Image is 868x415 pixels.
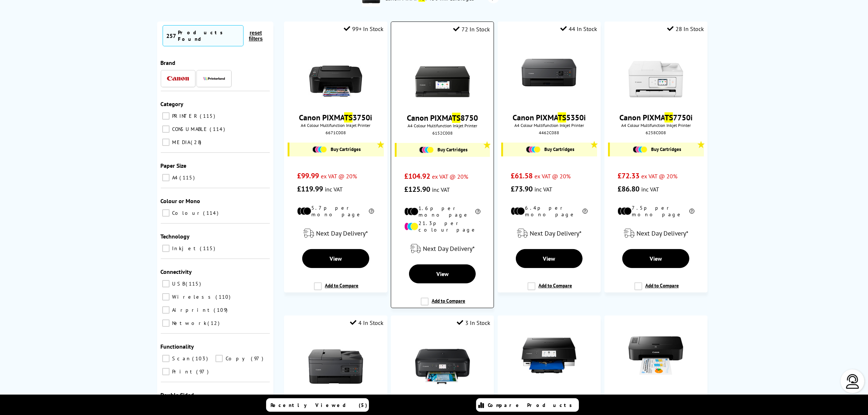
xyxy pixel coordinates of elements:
[619,112,693,123] a: Canon PIXMATS7750i
[251,355,265,362] span: 97
[161,233,190,240] span: Technology
[618,171,639,181] span: £72.33
[457,319,490,326] div: 3 In Stock
[501,223,597,244] div: modal_delivery
[244,30,268,42] button: reset filters
[171,355,192,362] span: Scan
[297,184,323,194] span: £119.99
[171,320,207,326] span: Network
[325,186,343,193] span: inc VAT
[432,173,468,180] span: ex VAT @ 20%
[224,355,250,362] span: Copy
[528,282,572,296] label: Add to Compare
[610,130,702,135] div: 6258C008
[293,146,380,153] a: Buy Cartridges
[266,398,369,412] a: Recently Viewed (5)
[178,29,240,42] div: Products Found
[297,205,374,218] li: 5.7p per mono page
[421,298,465,311] label: Add to Compare
[299,112,372,123] a: Canon PIXMATS3750i
[171,126,209,132] span: CONSUMABLE
[628,328,683,383] img: Canon-PIXMA-TS205-Front-Print-Small.jpg
[667,25,704,32] div: 28 In Stock
[161,162,187,169] span: Paper Size
[511,205,588,218] li: 6.4p per mono page
[423,244,475,253] span: Next Day Delivery*
[432,186,450,193] span: inc VAT
[330,255,342,262] span: View
[210,126,227,132] span: 114
[452,113,460,123] mark: TS
[167,32,176,39] span: 257
[404,171,430,181] span: £104.92
[196,368,211,375] span: 97
[171,245,199,252] span: Inkjet
[350,319,384,326] div: 4 In Stock
[665,112,673,123] mark: TS
[162,368,170,375] input: Print 97
[162,306,170,314] input: Airprint 109
[162,139,170,146] input: MEDIA 28
[161,59,176,66] span: Brand
[162,293,170,300] input: Wireless 110
[171,294,215,300] span: Wireless
[453,26,490,33] div: 72 In Stock
[171,280,185,287] span: USB
[312,146,327,153] img: Cartridges
[522,328,576,383] img: Canon-PIXMA-TS8350-front-small.jpg
[161,268,192,275] span: Connectivity
[288,223,384,244] div: modal_delivery
[641,186,659,193] span: inc VAT
[404,220,480,233] li: 21.3p per colour page
[641,172,677,180] span: ex VAT @ 20%
[162,319,170,327] input: Network 12
[415,46,470,100] img: Canon-TS8750-Front-Small.jpg
[161,100,184,108] span: Category
[633,146,647,153] img: Cartridges
[171,139,190,146] span: MEDIA
[608,123,704,128] span: A4 Colour Multifunction Inkjet Printer
[407,113,478,123] a: Canon PIXMATS8750
[436,270,449,278] span: View
[289,130,382,135] div: 6671C008
[419,147,434,153] img: Cartridges
[488,402,576,408] span: Compare Products
[171,113,199,119] span: PRINTER
[331,146,361,152] span: Buy Cartridges
[162,125,170,133] input: CONSUMABLE 114
[171,210,203,216] span: Colour
[526,146,541,153] img: Cartridges
[513,112,586,123] a: Canon PIXMATS5350i
[503,130,595,135] div: 4462C088
[344,112,353,123] mark: TS
[400,147,486,153] a: Buy Cartridges
[437,147,467,153] span: Buy Cartridges
[404,185,430,194] span: £125.90
[507,146,593,153] a: Buy Cartridges
[186,280,203,287] span: 115
[216,294,233,300] span: 110
[171,307,213,313] span: Airprint
[409,264,476,283] a: View
[845,374,860,389] img: user-headset-light.svg
[167,76,189,81] img: Canon
[534,172,571,180] span: ex VAT @ 20%
[200,245,217,252] span: 115
[162,112,170,120] input: PRINTER 115
[203,77,225,80] img: Printerland
[208,320,222,326] span: 12
[308,339,363,394] img: Canon-TS7450a-Front-Main-Small.jpg
[162,245,170,252] input: Inkjet 115
[634,282,679,296] label: Add to Compare
[200,113,217,119] span: 115
[271,402,368,408] span: Recently Viewed (5)
[608,223,704,244] div: modal_delivery
[314,282,358,296] label: Add to Compare
[543,255,555,262] span: View
[161,197,201,205] span: Colour or Mono
[618,184,639,194] span: £86.80
[214,307,230,313] span: 109
[288,123,384,128] span: A4 Colour Multifunction Inkjet Printer
[161,391,194,399] span: Double Sided
[162,209,170,217] input: Colour 114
